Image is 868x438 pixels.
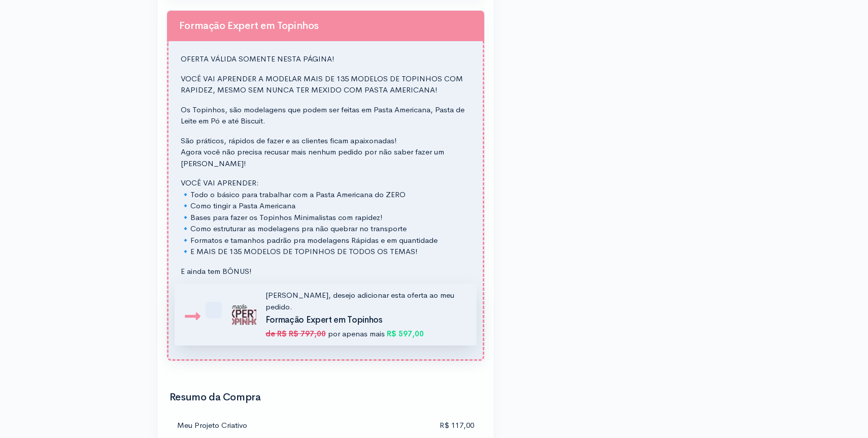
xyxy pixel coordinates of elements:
strong: de R$ [265,329,287,338]
p: VOCÊ VAI APRENDER A MODELAR MAIS DE 135 MODELOS DE TOPINHOS COM RAPIDEZ, MESMO SEM NUNCA TER MEXI... [181,73,471,96]
strong: R$ 597,00 [387,329,424,338]
h3: Formação Expert em Topinhos [265,316,464,325]
img: Formação Expert em Topinhos [232,302,256,327]
p: São práticos, rápidos de fazer e as clientes ficam apaixonadas! Agora você não precisa recusar ma... [181,135,471,170]
p: VOCÊ VAI APRENDER: 🔹Todo o básico para trabalhar com a Pasta Americana do ZERO 🔹Como tingir a Pas... [181,177,471,258]
h2: Resumo da Compra [170,392,482,403]
span: [PERSON_NAME], desejo adicionar esta oferta ao meu pedido. [265,290,454,311]
p: E ainda tem BÔNUS! [181,266,471,277]
span: por apenas mais [328,329,385,338]
strong: R$ 797,00 [289,329,326,338]
h2: Formação Expert em Topinhos [179,20,472,32]
p: OFERTA VÁLIDA SOMENTE NESTA PÁGINA! [181,53,471,65]
p: Os Topinhos, são modelagens que podem ser feitas em Pasta Americana, Pasta de Leite em Pó e até B... [181,104,471,127]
